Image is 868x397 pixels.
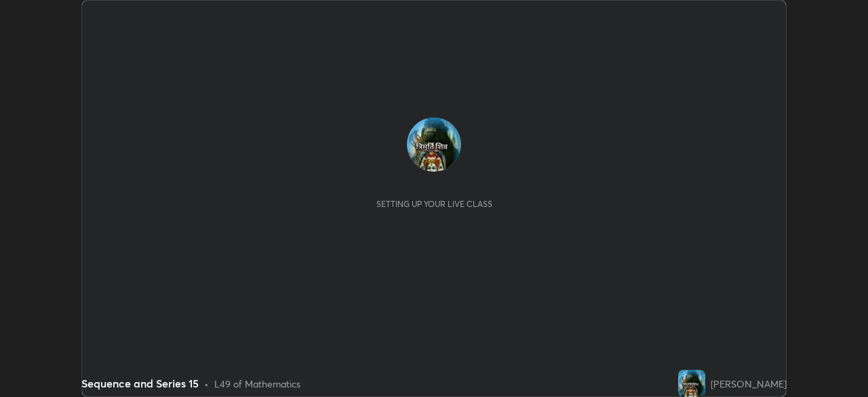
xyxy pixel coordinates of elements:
div: Setting up your live class [376,199,492,209]
div: • [204,377,209,391]
div: [PERSON_NAME] [711,377,787,391]
div: L49 of Mathematics [214,377,300,391]
img: 53708fd754144695b6ee2f217a54b47e.29189253_3 [407,117,461,172]
div: Sequence and Series 15 [81,375,199,392]
img: 53708fd754144695b6ee2f217a54b47e.29189253_3 [678,370,705,397]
